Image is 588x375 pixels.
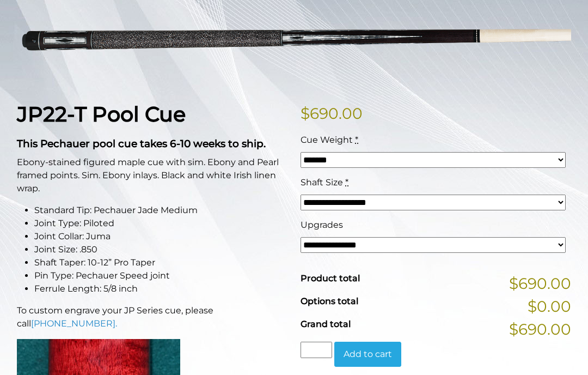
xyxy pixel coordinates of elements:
[528,295,571,318] span: $0.00
[334,342,401,367] button: Add to cart
[31,318,117,329] a: [PHONE_NUMBER].
[301,177,343,187] span: Shaft Size
[34,230,287,243] li: Joint Collar: Juma
[17,137,266,150] strong: This Pechauer pool cue takes 6-10 weeks to ship.
[301,319,351,329] span: Grand total
[301,296,358,306] span: Options total
[301,342,332,358] input: Product quantity
[509,272,571,295] span: $690.00
[301,273,360,283] span: Product total
[301,135,353,145] span: Cue Weight
[301,104,363,123] bdi: 690.00
[355,135,358,145] abbr: required
[17,101,186,127] strong: JP22-T Pool Cue
[509,318,571,341] span: $690.00
[301,104,310,123] span: $
[17,304,287,330] p: To custom engrave your JP Series cue, please call
[34,243,287,256] li: Joint Size: .850
[17,156,287,195] p: Ebony-stained figured maple cue with sim. Ebony and Pearl framed points. Sim. Ebony inlays. Black...
[34,217,287,230] li: Joint Type: Piloted
[34,269,287,282] li: Pin Type: Pechauer Speed joint
[34,204,287,217] li: Standard Tip: Pechauer Jade Medium
[345,177,348,187] abbr: required
[34,282,287,295] li: Ferrule Length: 5/8 inch
[301,220,343,230] span: Upgrades
[34,256,287,269] li: Shaft Taper: 10-12” Pro Taper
